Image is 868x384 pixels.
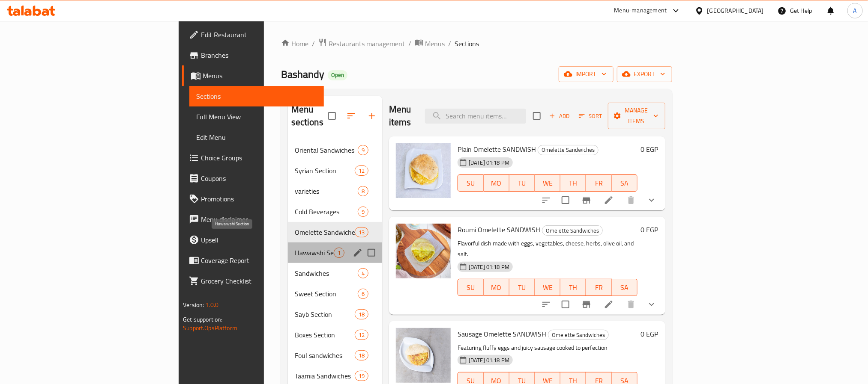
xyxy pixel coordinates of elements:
[617,66,672,82] button: export
[295,227,355,237] span: Omelette Sandwiches
[281,65,324,84] span: Bashandy
[341,106,362,126] span: Sort sections
[358,207,368,217] div: items
[396,224,451,278] img: Roumi Omelette SANDWISH
[557,191,575,209] span: Select to update
[201,276,317,286] span: Grocery Checklist
[182,148,323,168] a: Choice Groups
[203,71,317,81] span: Menus
[576,294,597,315] button: Branch-specific-item
[182,24,323,45] a: Edit Restaurant
[542,225,603,236] div: Omelette Sandwiches
[564,281,583,294] span: TH
[358,269,368,278] span: 4
[201,194,317,204] span: Promotions
[281,38,672,49] nav: breadcrumb
[323,107,341,125] span: Select all sections
[295,145,358,155] span: Oriental Sandwiches
[612,279,638,296] button: SA
[355,330,368,340] div: items
[334,248,344,258] div: items
[355,165,368,176] div: items
[201,30,317,40] span: Edit Restaurant
[189,86,323,106] a: Sections
[535,279,560,296] button: WE
[295,289,358,299] div: Sweet Section
[295,248,334,258] span: Hawawshi Section
[196,91,317,101] span: Sections
[538,177,557,189] span: WE
[288,160,382,181] div: Syrian Section12
[590,177,608,189] span: FR
[608,103,665,129] button: Manage items
[573,109,608,123] span: Sort items
[560,279,586,296] button: TH
[557,295,575,313] span: Select to update
[536,294,557,315] button: sort-choices
[484,279,509,296] button: MO
[487,177,506,189] span: MO
[358,187,368,195] span: 8
[295,350,355,360] div: Foul sandwiches
[458,143,536,156] span: Plain Omelette SANDWISH
[586,174,612,192] button: FR
[334,249,344,257] span: 1
[295,165,355,176] div: Syrian Section
[458,343,638,353] p: Featuring fluffy eggs and juicy sausage cooked to perfection
[853,6,857,15] span: A
[288,284,382,304] div: Sweet Section6
[288,242,382,263] div: Hawawshi Section1edit
[355,228,368,236] span: 13
[458,279,484,296] button: SU
[389,103,415,129] h2: Menu items
[355,372,368,380] span: 19
[196,112,317,122] span: Full Menu View
[535,174,560,192] button: WE
[351,246,364,259] button: edit
[484,174,509,192] button: MO
[621,294,641,315] button: delete
[707,6,764,15] div: [GEOGRAPHIC_DATA]
[615,281,634,294] span: SA
[201,214,317,224] span: Menu disclaimer
[288,263,382,284] div: Sandwiches4
[548,111,571,121] span: Add
[358,145,368,155] div: items
[538,145,599,155] div: Omelette Sandwiches
[614,6,667,16] div: Menu-management
[295,268,358,278] div: Sandwiches
[358,186,368,196] div: items
[586,279,612,296] button: FR
[295,330,355,340] div: Boxes Section
[509,174,535,192] button: TU
[579,111,602,121] span: Sort
[455,38,479,49] span: Sections
[465,159,513,167] span: [DATE] 01:18 PM
[201,235,317,245] span: Upsell
[295,309,355,319] span: Sayb Section
[295,207,358,217] span: Cold Beverages
[295,371,355,381] span: Taamia Sandwiches
[647,195,657,205] svg: Show Choices
[358,290,368,298] span: 6
[425,109,526,124] input: search
[560,174,586,192] button: TH
[183,322,237,334] a: Support.OpsPlatform
[295,186,358,196] div: varieties
[196,132,317,142] span: Edit Menu
[415,38,445,49] a: Menus
[183,299,204,310] span: Version:
[566,69,607,80] span: import
[396,328,451,383] img: Sausage Omelette SANDWISH
[182,65,323,86] a: Menus
[641,143,658,155] h6: 0 EGP
[548,330,608,340] span: Omelette Sandwiches
[559,66,614,82] button: import
[182,168,323,189] a: Coupons
[604,299,614,310] a: Edit menu item
[355,352,368,360] span: 18
[182,209,323,230] a: Menu disclaimer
